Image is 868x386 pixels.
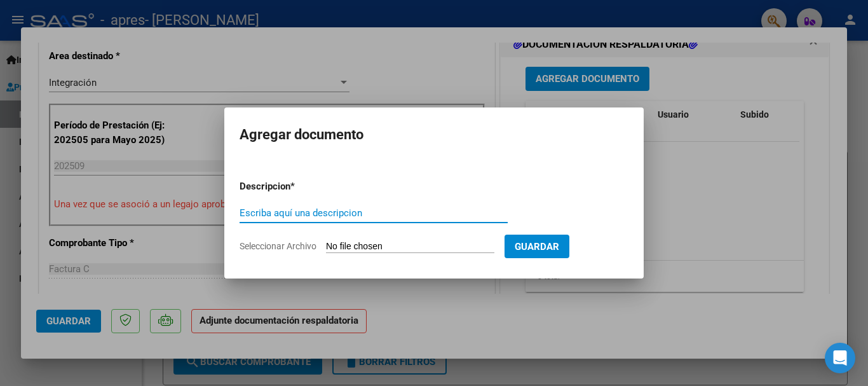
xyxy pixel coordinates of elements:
h2: Agregar documento [240,123,628,147]
span: Seleccionar Archivo [240,241,316,251]
button: Guardar [505,235,569,258]
span: Guardar [515,241,559,252]
div: Open Intercom Messenger [825,343,855,373]
p: Descripcion [240,179,356,194]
